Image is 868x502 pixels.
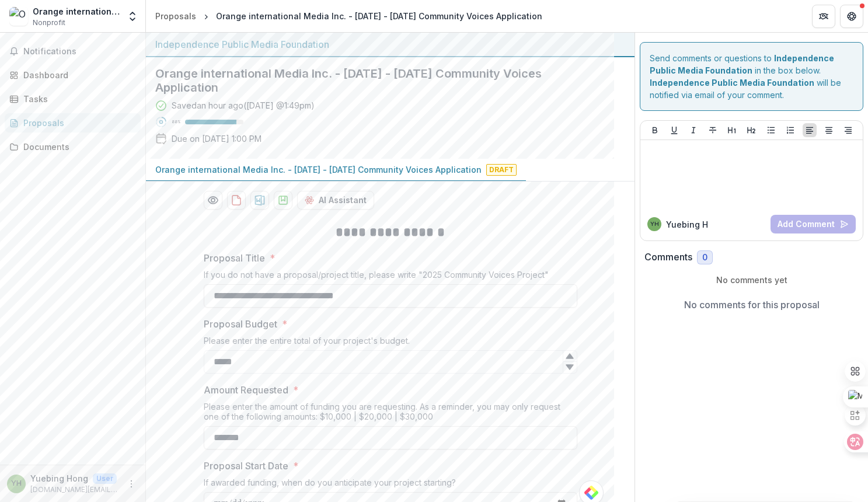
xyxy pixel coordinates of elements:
[822,123,836,137] button: Align Center
[151,8,201,25] a: Proposals
[124,5,141,28] button: Open entity switcher
[204,459,288,473] p: Proposal Start Date
[5,89,141,109] a: Tasks
[23,93,131,105] div: Tasks
[644,252,692,263] h2: Comments
[204,270,577,284] div: If you do not have a proposal/project title, please write "2025 Community Voices Project"
[803,123,817,137] button: Align Left
[812,5,835,28] button: Partners
[706,123,720,137] button: Strike
[23,141,131,153] div: Documents
[667,123,681,137] button: Underline
[33,18,65,28] span: Nonprofit
[30,472,88,484] p: Yuebing Hong
[172,118,180,126] p: 88 %
[5,42,141,61] button: Notifications
[204,317,277,331] p: Proposal Budget
[93,473,117,484] p: User
[644,274,859,286] p: No comments yet
[23,47,136,57] span: Notifications
[204,336,577,350] div: Please enter the entire total of your project's budget.
[227,191,246,210] button: download-proposal
[9,7,28,26] img: Orange international Media Inc.
[155,163,482,176] p: Orange international Media Inc. - [DATE] - [DATE] Community Voices Application
[783,123,797,137] button: Ordered List
[204,191,222,210] button: Preview 22668481-0cd5-4109-997f-174384af6e09-0.pdf
[5,137,141,156] a: Documents
[23,117,131,129] div: Proposals
[648,123,662,137] button: Bold
[30,484,120,495] p: [DOMAIN_NAME][EMAIL_ADDRESS][DOMAIN_NAME]
[155,67,606,95] h2: Orange international Media Inc. - [DATE] - [DATE] Community Voices Application
[274,191,292,210] button: download-proposal
[250,191,269,210] button: download-proposal
[23,69,131,81] div: Dashboard
[155,10,196,22] div: Proposals
[5,113,141,133] a: Proposals
[640,42,863,111] div: Send comments or questions to in the box below. will be notified via email of your comment.
[172,99,315,111] div: Saved an hour ago ( [DATE] @ 1:49pm )
[172,133,262,145] p: Due on [DATE] 1:00 PM
[155,37,625,51] div: Independence Public Media Foundation
[744,123,758,137] button: Heading 2
[702,253,707,263] span: 0
[686,123,700,137] button: Italicize
[840,5,863,28] button: Get Help
[297,191,374,210] button: AI Assistant
[204,383,288,397] p: Amount Requested
[5,65,141,85] a: Dashboard
[684,298,820,312] p: No comments for this proposal
[151,8,547,25] nav: breadcrumb
[771,215,856,233] button: Add Comment
[666,218,708,231] p: Yuebing H
[11,480,22,487] div: Yuebing Hong
[204,402,577,426] div: Please enter the amount of funding you are requesting. As a reminder, you may only request one of...
[725,123,739,137] button: Heading 1
[33,5,120,18] div: Orange international Media Inc.
[204,251,265,265] p: Proposal Title
[841,123,855,137] button: Align Right
[764,123,778,137] button: Bullet List
[216,10,542,22] div: Orange international Media Inc. - [DATE] - [DATE] Community Voices Application
[124,477,138,491] button: More
[650,221,659,227] div: Yuebing Hong
[204,477,577,492] div: If awarded funding, when do you anticipate your project starting?
[650,78,814,88] strong: Independence Public Media Foundation
[486,164,517,176] span: Draft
